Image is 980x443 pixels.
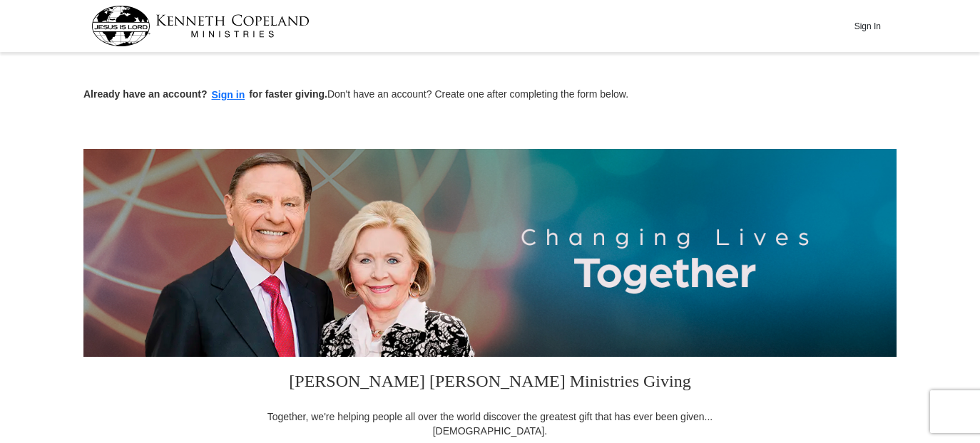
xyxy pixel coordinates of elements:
button: Sign in [208,87,250,103]
div: Together, we're helping people all over the world discover the greatest gift that has ever been g... [258,410,722,438]
img: kcm-header-logo.svg [91,6,310,46]
p: Don't have an account? Create one after completing the form below. [83,87,897,103]
strong: Already have an account? for faster giving. [83,88,327,100]
button: Sign In [846,15,889,37]
h3: [PERSON_NAME] [PERSON_NAME] Ministries Giving [258,357,722,410]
